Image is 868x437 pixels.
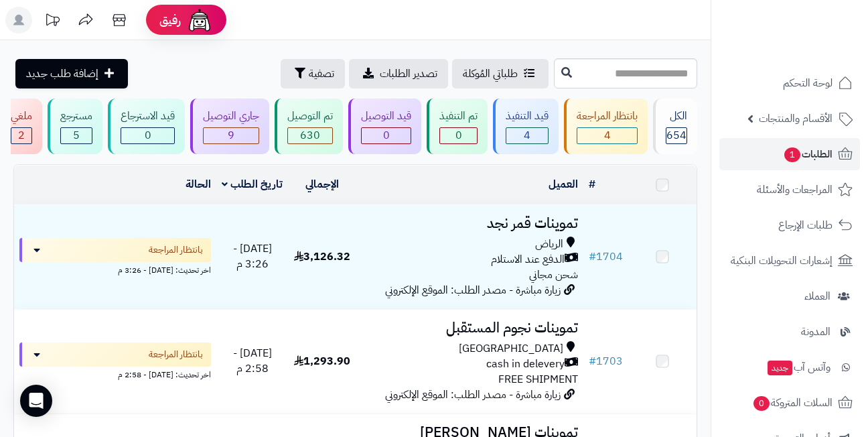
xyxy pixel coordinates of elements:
[288,128,332,143] div: 630
[783,145,833,164] span: الطلبات
[498,371,578,387] span: FREE SHIPMENT
[589,353,623,369] a: #1703
[719,209,860,241] a: طلبات الإرجاع
[589,249,596,265] span: #
[204,128,259,143] div: 9
[145,127,151,143] span: 0
[203,109,259,124] div: جاري التوصيل
[768,361,792,375] span: جديد
[383,127,390,143] span: 0
[486,357,565,372] span: cash in delevery
[105,99,188,154] a: قيد الاسترجاع 0
[159,12,181,28] span: رفيق
[561,99,650,154] a: بانتظار المراجعة 4
[604,127,611,143] span: 4
[506,109,549,124] div: قيد التنفيذ
[719,280,860,312] a: العملاء
[305,176,339,192] a: الإجمالي
[385,387,561,403] span: زيارة مباشرة - مصدر الطلب: الموقع الإلكتروني
[26,66,98,82] span: إضافة طلب جديد
[233,345,272,377] span: [DATE] - 2:58 م
[455,127,462,143] span: 0
[228,127,234,143] span: 9
[121,109,175,124] div: قيد الاسترجاع
[666,109,687,124] div: الكل
[650,99,700,154] a: الكل654
[222,176,283,192] a: تاريخ الطلب
[777,38,855,66] img: logo-2.png
[783,74,833,92] span: لوحة التحكم
[589,249,623,265] a: #1704
[784,147,800,162] span: 1
[459,341,563,357] span: [GEOGRAPHIC_DATA]
[719,67,860,99] a: لوحة التحكم
[15,59,128,88] a: إضافة طلب جديد
[549,176,578,192] a: العميل
[287,109,333,124] div: تم التوصيل
[11,109,32,124] div: ملغي
[753,396,770,411] span: 0
[346,99,424,154] a: قيد التوصيل 0
[188,99,272,154] a: جاري التوصيل 9
[463,66,518,82] span: طلباتي المُوكلة
[233,241,272,272] span: [DATE] - 3:26 م
[20,385,52,417] div: Open Intercom Messenger
[362,216,578,231] h3: تموينات قمر نجد
[380,66,437,82] span: تصدير الطلبات
[731,251,833,270] span: إشعارات التحويلات البنكية
[719,316,860,348] a: المدونة
[61,128,92,143] div: 5
[719,351,860,383] a: وآتس آبجديد
[149,348,203,361] span: بانتظار المراجعة
[11,128,31,143] div: 2
[719,387,860,419] a: السلات المتروكة0
[45,99,105,154] a: مسترجع 5
[589,353,596,369] span: #
[294,353,350,369] span: 1,293.90
[121,128,174,143] div: 0
[35,7,69,37] a: تحديثات المنصة
[666,127,686,143] span: 654
[506,128,548,143] div: 4
[361,109,411,124] div: قيد التوصيل
[281,59,345,88] button: تصفية
[719,245,860,277] a: إشعارات التحويلات البنكية
[752,393,833,412] span: السلات المتروكة
[535,237,563,252] span: الرياض
[186,176,211,192] a: الحالة
[804,287,830,306] span: العملاء
[490,99,561,154] a: قيد التنفيذ 4
[424,99,490,154] a: تم التنفيذ 0
[385,282,561,298] span: زيارة مباشرة - مصدر الطلب: الموقع الإلكتروني
[439,109,478,124] div: تم التنفيذ
[300,127,320,143] span: 630
[589,176,595,192] a: #
[309,66,334,82] span: تصفية
[757,180,833,199] span: المراجعات والأسئلة
[349,59,448,88] a: تصدير الطلبات
[719,138,860,170] a: الطلبات1
[362,320,578,336] h3: تموينات نجوم المستقبل
[19,367,211,381] div: اخر تحديث: [DATE] - 2:58 م
[18,127,25,143] span: 2
[524,127,530,143] span: 4
[577,128,637,143] div: 4
[766,358,830,377] span: وآتس آب
[73,127,80,143] span: 5
[294,249,350,265] span: 3,126.32
[186,7,213,34] img: ai-face.png
[452,59,549,88] a: طلباتي المُوكلة
[577,109,638,124] div: بانتظار المراجعة
[719,174,860,206] a: المراجعات والأسئلة
[60,109,92,124] div: مسترجع
[19,262,211,276] div: اخر تحديث: [DATE] - 3:26 م
[362,128,411,143] div: 0
[272,99,346,154] a: تم التوصيل 630
[149,243,203,257] span: بانتظار المراجعة
[801,322,830,341] span: المدونة
[778,216,833,235] span: طلبات الإرجاع
[440,128,477,143] div: 0
[491,252,565,267] span: الدفع عند الاستلام
[759,109,833,128] span: الأقسام والمنتجات
[529,267,578,283] span: شحن مجاني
